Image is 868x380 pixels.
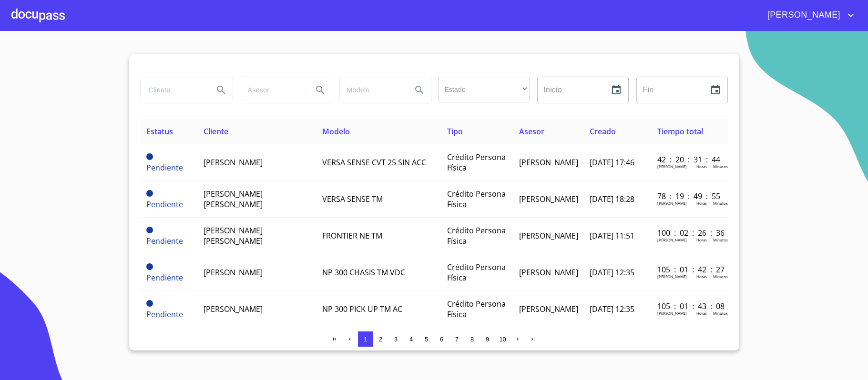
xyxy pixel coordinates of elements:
p: 42 : 20 : 31 : 44 [657,154,722,165]
p: Minutos [713,310,728,316]
span: [DATE] 12:35 [590,267,634,278]
span: [PERSON_NAME] [PERSON_NAME] [204,189,263,210]
span: Crédito Persona Física [447,299,506,320]
p: Horas [696,274,707,279]
input: search [339,77,404,103]
span: Crédito Persona Física [447,262,506,283]
span: Asesor [519,126,544,137]
span: [PERSON_NAME] [204,157,263,168]
span: 1 [364,336,367,343]
button: 2 [373,331,388,347]
span: Cliente [204,126,228,137]
span: 2 [379,336,382,343]
p: 105 : 01 : 43 : 08 [657,301,722,311]
span: [DATE] 11:51 [590,230,634,241]
span: Pendiente [146,153,153,160]
p: 100 : 02 : 26 : 36 [657,228,722,238]
button: 9 [480,331,495,347]
button: 1 [358,331,373,347]
p: [PERSON_NAME] [657,310,687,316]
p: 78 : 19 : 49 : 55 [657,191,722,201]
button: Search [210,79,233,101]
span: Pendiente [146,272,183,283]
span: [PERSON_NAME] [519,157,578,168]
p: [PERSON_NAME] [657,164,687,169]
span: 10 [499,336,506,343]
span: 3 [394,336,398,343]
input: search [141,77,206,103]
p: Minutos [713,200,728,206]
span: [PERSON_NAME] [519,267,578,278]
button: 5 [419,331,434,347]
button: 3 [388,331,404,347]
span: NP 300 CHASIS TM VDC [322,267,405,278]
p: Minutos [713,237,728,242]
span: 5 [425,336,428,343]
span: Estatus [146,126,173,137]
button: 8 [465,331,480,347]
span: Pendiente [146,263,153,270]
p: Minutos [713,164,728,169]
p: [PERSON_NAME] [657,274,687,279]
span: Pendiente [146,199,183,210]
button: 10 [495,331,511,347]
span: [PERSON_NAME] [519,230,578,241]
span: [DATE] 18:28 [590,194,634,204]
p: Horas [696,310,707,316]
span: Creado [590,126,616,137]
span: 9 [486,336,489,343]
p: Minutos [713,274,728,279]
span: 7 [455,336,459,343]
span: FRONTIER NE TM [322,230,382,241]
span: Tipo [447,126,463,137]
span: [DATE] 17:46 [590,157,634,168]
span: Pendiente [146,236,183,246]
span: Crédito Persona Física [447,225,506,246]
div: ​ [438,77,530,102]
span: 6 [440,336,443,343]
span: Modelo [322,126,350,137]
span: [PERSON_NAME] [760,8,845,23]
span: [PERSON_NAME] [204,267,263,278]
span: [PERSON_NAME] [519,304,578,314]
input: search [240,77,305,103]
span: VERSA SENSE TM [322,194,383,204]
p: Horas [696,200,707,206]
span: [PERSON_NAME] [PERSON_NAME] [204,225,263,246]
span: [PERSON_NAME] [519,194,578,204]
p: [PERSON_NAME] [657,237,687,242]
p: [PERSON_NAME] [657,200,687,206]
span: Pendiente [146,227,153,233]
button: Search [408,79,431,101]
span: [PERSON_NAME] [204,304,263,314]
button: 4 [404,331,419,347]
span: Pendiente [146,309,183,320]
span: Pendiente [146,300,153,307]
span: NP 300 PICK UP TM AC [322,304,402,314]
span: 4 [409,336,413,343]
span: Pendiente [146,162,183,173]
p: Horas [696,237,707,242]
span: [DATE] 12:35 [590,304,634,314]
span: Pendiente [146,190,153,197]
button: 6 [434,331,449,347]
span: Crédito Persona Física [447,189,506,210]
span: Crédito Persona Física [447,152,506,173]
button: Search [309,79,332,101]
button: 7 [449,331,465,347]
span: 8 [470,336,474,343]
span: Tiempo total [657,126,703,137]
span: VERSA SENSE CVT 25 SIN ACC [322,157,426,168]
button: account of current user [760,8,857,23]
p: Horas [696,164,707,169]
p: 105 : 01 : 42 : 27 [657,264,722,275]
